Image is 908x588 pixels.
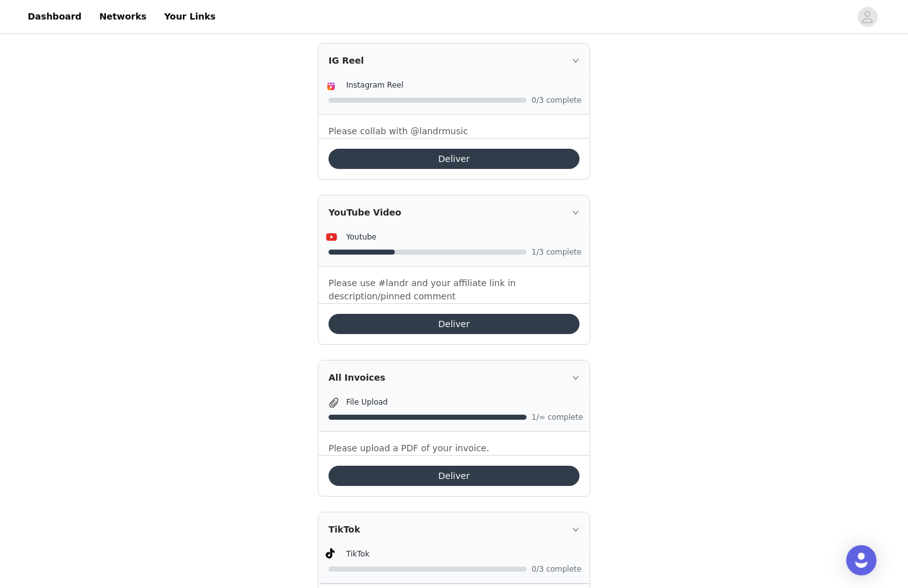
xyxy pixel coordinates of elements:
span: 0/3 complete [532,565,582,573]
p: Please use #landr and your affiliate link in description/pinned comment [329,277,579,303]
i: icon: right [572,526,579,533]
span: 1/3 complete [532,248,582,256]
div: icon: rightIG Reel [318,43,590,78]
div: Open Intercom Messenger [846,545,876,575]
i: icon: right [572,374,579,381]
a: Your Links [156,3,223,31]
span: 1/∞ complete [532,413,582,421]
a: Dashboard [20,3,89,31]
div: avatar [861,7,873,27]
p: Please upload a PDF of your invoice. [329,442,579,455]
div: icon: rightTikTok [318,512,590,546]
span: TikTok [346,550,370,558]
span: Youtube [346,233,376,241]
span: File Upload [346,398,388,406]
div: icon: rightYouTube Video [318,195,590,229]
span: Instagram Reel [346,81,404,89]
a: Networks [91,3,154,31]
button: Deliver [329,314,579,334]
button: Deliver [329,149,579,169]
i: icon: right [572,209,579,216]
p: Please collab with @landrmusic [329,125,579,138]
i: icon: right [572,57,579,64]
button: Deliver [329,466,579,486]
img: Instagram Reels Icon [326,81,336,91]
span: 0/3 complete [532,96,582,104]
div: icon: rightAll Invoices [318,360,590,395]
